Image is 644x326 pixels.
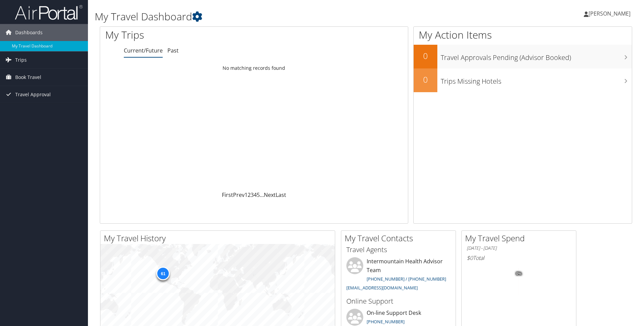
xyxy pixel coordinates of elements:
[414,28,632,42] h1: My Action Items
[441,49,632,62] h3: Travel Approvals Pending (Advisor Booked)
[15,4,83,20] img: airportal-logo.png
[346,285,418,291] a: [EMAIL_ADDRESS][DOMAIN_NAME]
[124,47,163,54] a: Current/Future
[264,191,276,199] a: Next
[467,245,571,251] h6: [DATE] - [DATE]
[251,191,254,199] a: 3
[15,24,43,41] span: Dashboards
[584,3,637,24] a: [PERSON_NAME]
[222,191,233,199] a: First
[257,191,260,199] a: 5
[254,191,257,199] a: 4
[276,191,286,199] a: Last
[248,191,251,199] a: 2
[15,69,41,86] span: Book Travel
[260,191,264,199] span: …
[346,245,451,254] h3: Travel Agents
[414,68,632,92] a: 0Trips Missing Hotels
[233,191,245,199] a: Prev
[167,47,179,54] a: Past
[465,232,576,244] h2: My Travel Spend
[345,232,456,244] h2: My Travel Contacts
[367,276,446,282] a: [PHONE_NUMBER] / [PHONE_NUMBER]
[467,254,571,262] h6: Total
[414,45,632,68] a: 0Travel Approvals Pending (Advisor Booked)
[95,9,456,24] h1: My Travel Dashboard
[441,73,632,86] h3: Trips Missing Hotels
[367,319,405,325] a: [PHONE_NUMBER]
[414,74,437,85] h2: 0
[516,272,522,276] tspan: 0%
[100,62,408,74] td: No matching records found
[346,297,451,306] h3: Online Support
[245,191,248,199] a: 1
[15,52,27,68] span: Trips
[105,28,275,42] h1: My Trips
[589,10,630,17] span: [PERSON_NAME]
[467,254,473,262] span: $0
[343,257,454,293] li: Intermountain Health Advisor Team
[104,232,335,244] h2: My Travel History
[15,86,51,103] span: Travel Approval
[156,267,170,280] div: 61
[414,50,437,62] h2: 0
